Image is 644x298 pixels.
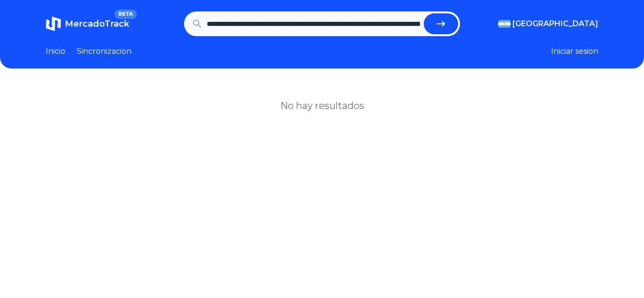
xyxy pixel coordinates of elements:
img: MercadoTrack [46,16,61,31]
button: Iniciar sesion [551,46,598,57]
a: MercadoTrackBETA [46,16,129,31]
span: MercadoTrack [65,19,129,29]
span: BETA [114,10,137,19]
a: Sincronizacion [77,46,132,57]
button: [GEOGRAPHIC_DATA] [498,18,598,30]
a: Inicio [46,46,65,57]
img: Argentina [498,20,511,28]
span: [GEOGRAPHIC_DATA] [512,18,598,30]
h1: No hay resultados [280,99,364,112]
